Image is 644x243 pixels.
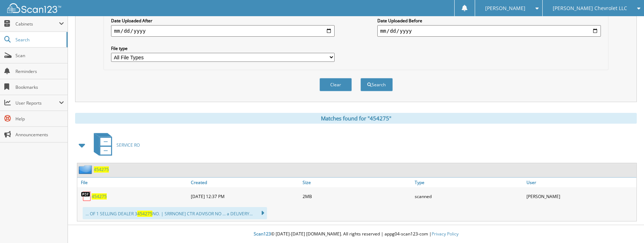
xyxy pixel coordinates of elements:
label: Date Uploaded After [111,18,335,24]
div: scanned [413,189,525,203]
img: folder2.png [79,165,94,174]
a: 454275 [92,193,107,200]
span: SERVICE RO [116,142,140,148]
button: Clear [319,78,352,91]
span: [PERSON_NAME] Chevrolet LLC [553,6,627,10]
div: [DATE] 12:37 PM [189,189,301,203]
a: 454275 [94,166,109,173]
span: Bookmarks [15,84,64,90]
img: PDF.png [81,191,92,202]
button: Search [360,78,393,91]
div: ... OF 1 SELLING DEALER 3 NO. | SRRNONE] CTR ADVISOR NO ... a DELIVERY... [83,207,267,219]
span: Search [15,37,63,43]
a: Privacy Policy [432,231,459,237]
a: SERVICE RO [89,131,140,159]
input: start [111,25,335,37]
a: File [77,178,189,187]
span: Help [15,116,64,122]
div: 2MB [301,189,413,203]
div: © [DATE]-[DATE] [DOMAIN_NAME]. All rights reserved | appg04-scan123-com | [68,225,644,243]
span: Scan123 [254,231,271,237]
span: Reminders [15,68,64,74]
label: Date Uploaded Before [377,18,601,24]
a: Type [413,178,525,187]
iframe: Chat Widget [608,208,644,243]
span: [PERSON_NAME] [485,6,525,10]
span: 454275 [137,211,152,217]
span: User Reports [15,100,59,106]
img: scan123-logo-white.svg [7,3,61,13]
div: [PERSON_NAME] [525,189,636,203]
label: File type [111,45,335,51]
span: Cabinets [15,21,59,27]
input: end [377,25,601,37]
a: Size [301,178,413,187]
div: Matches found for "454275" [75,113,637,124]
a: Created [189,178,301,187]
span: Announcements [15,132,64,138]
span: Scan [15,52,64,59]
a: User [525,178,636,187]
